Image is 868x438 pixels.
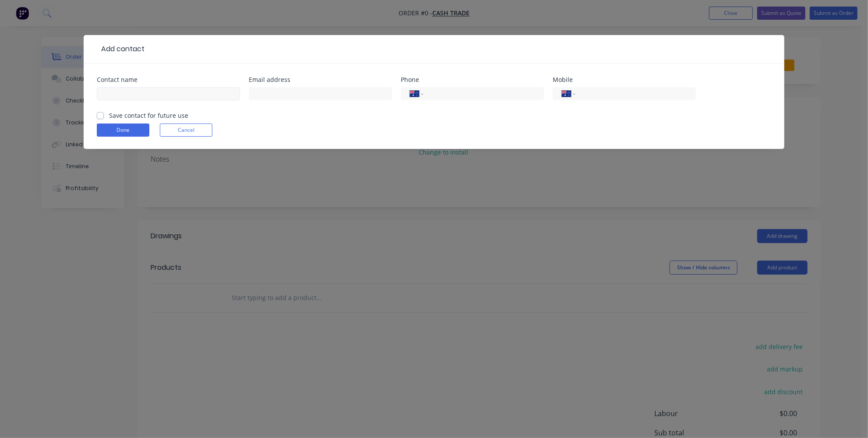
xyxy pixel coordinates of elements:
[249,77,392,83] div: Email address
[97,124,149,137] button: Done
[401,77,544,83] div: Phone
[160,124,212,137] button: Cancel
[109,111,188,120] label: Save contact for future use
[97,77,240,83] div: Contact name
[553,77,696,83] div: Mobile
[97,44,145,54] div: Add contact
